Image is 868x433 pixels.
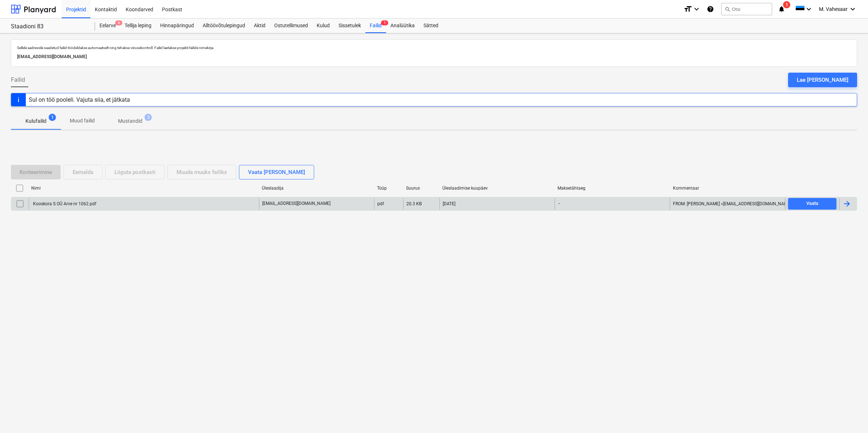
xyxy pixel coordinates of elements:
div: Vaata [806,199,818,208]
p: Muud failid [70,117,95,125]
div: Üleslaadija [262,186,371,191]
div: Tüüp [377,186,400,191]
button: Vaata [PERSON_NAME] [239,165,314,179]
div: Suurus [406,186,437,191]
a: Tellija leping [120,19,156,33]
span: 1 [381,20,388,25]
div: Kooskora S OÜ Arve nr 1062.pdf [32,201,96,206]
a: Failid1 [365,19,386,33]
div: Failid [365,19,386,33]
button: Lae [PERSON_NAME] [788,73,857,87]
span: 1 [49,114,56,121]
span: 6 [115,20,122,25]
div: Staadioni 83 [11,23,86,31]
p: Kulufailid [25,117,46,125]
div: Lae [PERSON_NAME] [797,75,848,85]
span: - [558,201,561,207]
span: Failid [11,76,25,84]
div: Vaata [PERSON_NAME] [248,167,305,177]
div: Sul on töö pooleli. Vajuta siia, et jätkata [29,96,130,103]
a: Kulud [312,19,334,33]
button: Vaata [788,198,836,210]
p: [EMAIL_ADDRESS][DOMAIN_NAME] [17,53,851,61]
p: Sellele aadressile saadetud failid töödeldakse automaatselt ning tehakse viirusekontroll. Failid ... [17,45,851,50]
a: Sätted [419,19,443,33]
div: Nimi [31,186,256,191]
p: Mustandid [118,117,142,125]
p: [EMAIL_ADDRESS][DOMAIN_NAME] [262,201,330,207]
a: Sissetulek [334,19,365,33]
div: pdf [377,201,384,206]
a: Alltöövõtulepingud [198,19,250,33]
div: 20.3 KB [406,201,422,206]
a: Aktid [250,19,270,33]
div: Üleslaadimise kuupäev [442,186,552,191]
a: Ostutellimused [270,19,312,33]
div: [DATE] [443,201,455,206]
a: Hinnapäringud [156,19,198,33]
div: Maksetähtaeg [557,186,667,191]
div: Kommentaar [673,186,782,191]
span: 3 [145,114,152,121]
div: Eelarve [95,19,120,33]
a: Eelarve6 [95,19,120,33]
a: Analüütika [386,19,419,33]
